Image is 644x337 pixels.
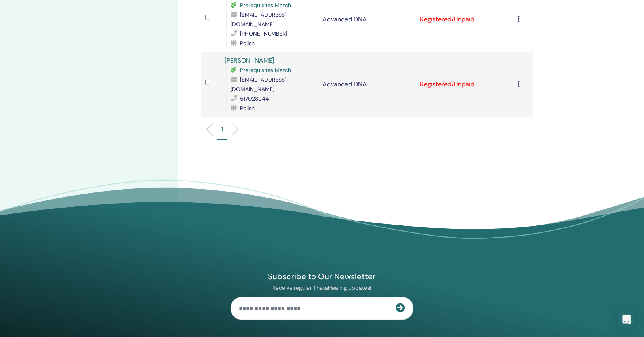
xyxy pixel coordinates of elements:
[240,105,255,112] span: Polish
[225,56,274,65] a: [PERSON_NAME]
[240,40,255,47] span: Polish
[231,11,286,28] span: [EMAIL_ADDRESS][DOMAIN_NAME]
[240,2,291,9] span: Prerequisites Match
[318,52,416,117] td: Advanced DNA
[221,125,223,133] p: 1
[240,30,287,37] span: [PHONE_NUMBER]
[617,310,636,329] div: Open Intercom Messenger
[240,95,269,102] span: 517023944
[240,67,291,74] span: Prerequisites Match
[231,271,413,282] h4: Subscribe to Our Newsletter
[231,76,286,93] span: [EMAIL_ADDRESS][DOMAIN_NAME]
[231,284,413,291] p: Receive regular ThetaHealing updates!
